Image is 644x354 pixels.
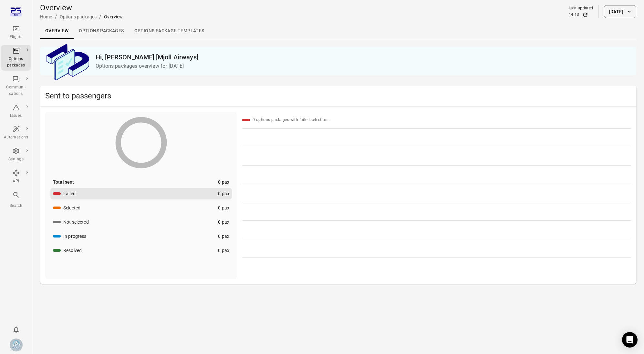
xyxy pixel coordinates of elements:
[50,202,232,214] button: Selected0 pax
[604,5,636,18] button: [DATE]
[4,156,28,163] div: Settings
[1,145,31,165] a: Settings
[129,23,210,39] a: Options package Templates
[622,332,638,348] div: Open Intercom Messenger
[63,247,82,254] div: Resolved
[582,12,588,18] button: Refresh data
[569,5,593,12] div: Last updated
[40,23,636,39] div: Local navigation
[50,188,232,199] button: Failed0 pax
[7,336,25,354] button: Elsa Mjöll [Mjoll Airways]
[218,179,229,185] div: 0 pax
[4,56,28,69] div: Options packages
[53,179,74,185] div: Total sent
[50,216,232,228] button: Not selected0 pax
[1,189,31,211] button: Search
[40,14,52,19] a: Home
[96,52,631,62] h2: Hi, [PERSON_NAME] [Mjoll Airways]
[4,134,28,141] div: Automations
[55,13,57,21] li: /
[63,205,80,211] div: Selected
[4,113,28,119] div: Issues
[50,230,232,242] button: In progress0 pax
[10,323,23,336] button: Notifications
[99,13,101,21] li: /
[4,34,28,40] div: Flights
[1,102,31,121] a: Issues
[60,14,97,19] a: Options packages
[63,190,76,197] div: Failed
[40,13,123,21] nav: Breadcrumbs
[218,190,229,197] div: 0 pax
[218,247,229,254] div: 0 pax
[96,62,631,70] p: Options packages overview for [DATE]
[1,73,31,99] a: Communi-cations
[1,167,31,187] a: API
[4,84,28,97] div: Communi-cations
[63,233,87,239] div: In progress
[10,339,23,351] img: Mjoll-Airways-Logo.webp
[4,203,28,209] div: Search
[40,23,74,39] a: Overview
[4,178,28,185] div: API
[253,117,329,123] div: 0 options packages with failed selections
[45,91,631,101] h2: Sent to passengers
[50,245,232,256] button: Resolved0 pax
[1,45,31,71] a: Options packages
[63,219,89,225] div: Not selected
[218,219,229,225] div: 0 pax
[218,233,229,239] div: 0 pax
[569,12,579,18] div: 14:13
[104,14,123,20] div: Overview
[1,23,31,42] a: Flights
[218,205,229,211] div: 0 pax
[40,3,123,13] h1: Overview
[1,123,31,143] a: Automations
[74,23,129,39] a: Options packages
